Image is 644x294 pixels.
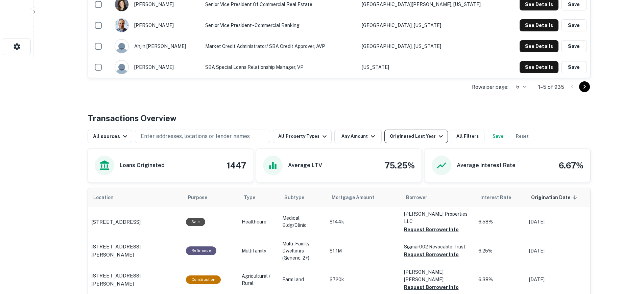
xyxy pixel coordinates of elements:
p: [PERSON_NAME] Properties LLC [404,210,472,225]
div: Originated Last Year [390,132,445,140]
span: Purpose [188,193,216,202]
button: Go to next page [579,81,590,92]
td: Market Credit Administrator/ SBA Credit Approver, AVP [202,36,358,57]
button: Request Borrower Info [404,250,459,259]
img: 9c8pery4andzj6ohjkjp54ma2 [115,39,128,53]
img: 1718755304697 [115,19,128,32]
span: Borrower [406,193,427,202]
p: $144k [330,218,397,225]
button: All Filters [451,130,484,143]
th: Mortgage Amount [326,188,401,207]
td: [GEOGRAPHIC_DATA], [US_STATE] [358,36,504,57]
button: See Details [520,61,558,73]
h4: 1447 [227,159,246,171]
div: [PERSON_NAME] [115,60,198,74]
span: Subtype [284,193,304,202]
button: Request Borrower Info [404,225,459,234]
div: All sources [93,132,129,140]
button: Any Amount [334,130,382,143]
p: Farm land [282,276,323,283]
p: [DATE] [529,218,590,225]
div: ahjin [PERSON_NAME] [115,39,198,53]
p: Enter addresses, locations or lender names [141,132,250,140]
img: 9c8pery4andzj6ohjkjp54ma2 [115,60,128,74]
button: All Property Types [273,130,332,143]
span: Mortgage Amount [332,193,383,202]
th: Location [88,188,183,207]
p: 6.25% [478,247,522,255]
button: Save your search to get updates of matches that match your search criteria. [487,130,509,143]
div: [PERSON_NAME] [115,18,198,32]
button: See Details [520,19,558,31]
span: Location [93,193,122,202]
a: [STREET_ADDRESS] [91,218,179,226]
p: 6.38% [478,276,522,283]
p: [DATE] [529,276,590,283]
p: $720k [330,276,397,283]
p: $1.1M [330,247,397,255]
button: See Details [520,40,558,52]
div: Sale [186,218,205,226]
p: Rows per page: [472,83,508,91]
th: Type [238,188,279,207]
a: [STREET_ADDRESS][PERSON_NAME] [91,272,179,288]
button: Save [561,40,587,52]
th: Origination Date [526,188,593,207]
button: Save [561,61,587,73]
p: 6.58% [478,218,522,225]
td: [US_STATE] [358,57,504,78]
th: Borrower [401,188,475,207]
th: Interest Rate [475,188,526,207]
p: Multifamily [242,247,276,255]
p: Medical Bldg/Clinic [282,215,323,229]
th: Subtype [279,188,326,207]
div: 5 [511,82,527,92]
td: SBA Special Loans Relationship Manager, VP [202,57,358,78]
h6: Loans Originated [120,161,165,169]
p: Sigmar002 Revocable Trust [404,243,472,250]
p: Healthcare [242,218,276,225]
span: Type [244,193,255,202]
button: Request Borrower Info [404,283,459,291]
button: Enter addresses, locations or lender names [135,130,270,143]
p: 1–5 of 935 [538,83,564,91]
h6: Average Interest Rate [457,161,516,169]
th: Purpose [183,188,238,207]
a: [STREET_ADDRESS][PERSON_NAME] [91,243,179,259]
button: All sources [88,130,132,143]
p: [PERSON_NAME] [PERSON_NAME] [404,268,472,283]
iframe: Chat Widget [610,240,644,272]
h4: Transactions Overview [88,112,176,124]
p: [STREET_ADDRESS] [91,218,141,226]
h4: 75.25% [385,159,415,171]
h6: Average LTV [288,161,322,169]
h4: 6.67% [559,159,583,171]
div: This loan purpose was for construction [186,275,221,284]
td: [GEOGRAPHIC_DATA], [US_STATE] [358,15,504,36]
div: This loan purpose was for refinancing [186,246,216,255]
span: Origination Date [531,193,579,202]
span: Interest Rate [480,193,520,202]
p: Multi-Family Dwellings (Generic, 2+) [282,240,323,262]
td: Senior Vice President - Commercial Banking [202,15,358,36]
button: Reset [511,130,533,143]
button: Save [561,19,587,31]
p: [DATE] [529,247,590,255]
button: Originated Last Year [384,130,448,143]
p: Agricultural / Rural [242,273,276,287]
